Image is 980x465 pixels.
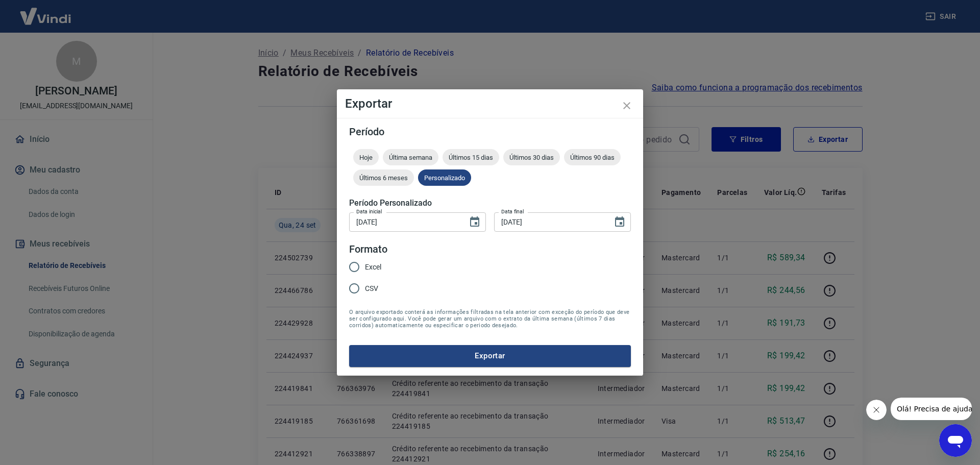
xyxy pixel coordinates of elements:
button: Exportar [349,345,631,366]
span: Últimos 6 meses [353,174,414,182]
button: close [615,93,639,118]
div: Personalizado [418,169,471,186]
h4: Exportar [345,97,635,110]
span: Personalizado [418,174,471,182]
span: O arquivo exportado conterá as informações filtradas na tela anterior com exceção do período que ... [349,309,631,329]
label: Data final [501,208,524,215]
label: Data inicial [356,208,382,215]
div: Últimos 90 dias [564,149,621,165]
button: Choose date, selected date is 24 de set de 2025 [464,212,485,232]
span: Última semana [383,154,438,161]
span: Olá! Precisa de ajuda? [6,7,86,15]
h5: Período Personalizado [349,198,631,208]
h5: Período [349,127,631,137]
span: Últimos 15 dias [443,154,499,161]
iframe: Botão para abrir a janela de mensagens [939,424,972,457]
input: DD/MM/YYYY [494,212,605,231]
input: DD/MM/YYYY [349,212,460,231]
span: Hoje [353,154,379,161]
div: Última semana [383,149,438,165]
span: CSV [365,283,378,294]
iframe: Mensagem da empresa [891,398,972,420]
span: Últimos 30 dias [503,154,560,161]
span: Excel [365,262,381,273]
legend: Formato [349,242,387,257]
div: Últimos 30 dias [503,149,560,165]
div: Hoje [353,149,379,165]
div: Últimos 6 meses [353,169,414,186]
iframe: Fechar mensagem [866,400,887,420]
button: Choose date, selected date is 24 de set de 2025 [609,212,630,232]
span: Últimos 90 dias [564,154,621,161]
div: Últimos 15 dias [443,149,499,165]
